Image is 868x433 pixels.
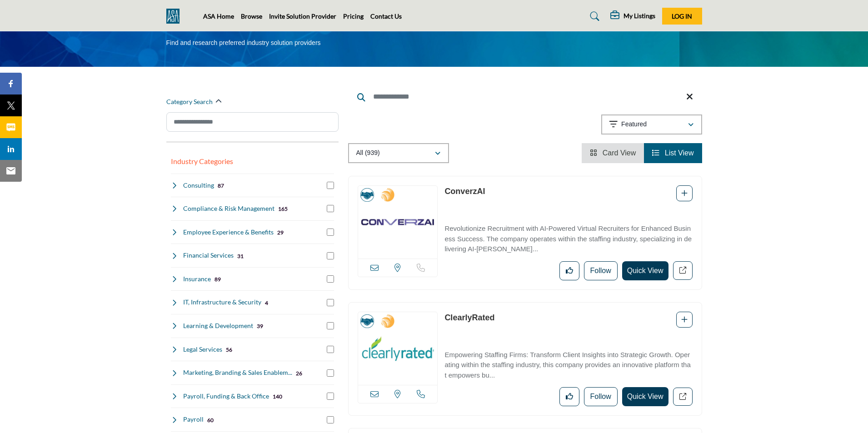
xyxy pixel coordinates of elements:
[348,143,449,163] button: All (939)
[681,189,688,197] a: Add To List
[622,387,668,406] button: Quick View
[622,261,668,280] button: Quick View
[183,298,261,307] h4: IT, Infrastructure & Security: Technology infrastructure, cybersecurity, and IT support services ...
[166,9,184,24] img: Site Logo
[237,252,244,260] div: 31 Results For Financial Services
[581,9,605,24] a: Search
[207,417,214,423] b: 60
[226,347,232,353] b: 56
[273,392,282,400] div: 140 Results For Payroll, Funding & Back Office
[171,156,233,167] button: Industry Categories
[662,8,702,25] button: Log In
[257,322,263,330] div: 39 Results For Learning & Development
[358,186,438,259] img: ConverzAI
[444,224,692,254] p: Revolutionize Recruitment with AI-Powered Virtual Recruiters for Enhanced Business Success. The c...
[624,12,655,20] h5: My Listings
[652,149,693,157] a: View List
[327,416,334,423] input: Select Payroll checkbox
[348,86,702,108] input: Search Keyword
[166,112,339,132] input: Search Category
[265,299,268,307] div: 4 Results For IT, Infrastructure & Security
[278,206,288,212] b: 165
[590,149,636,157] a: View Card
[681,316,688,324] a: Add To List
[327,369,334,377] input: Select Marketing, Branding & Sales Enablement checkbox
[269,12,336,20] a: Invite Solution Provider
[381,159,394,231] img: 2025 Staffing World Exhibitors Badge Icon
[183,392,269,401] h4: Payroll, Funding & Back Office: Comprehensive back-office support including payroll processing an...
[265,300,268,306] b: 4
[207,416,214,424] div: 60 Results For Payroll
[444,187,485,196] a: ConverzAI
[327,346,334,353] input: Select Legal Services checkbox
[327,275,334,283] input: Select Insurance checkbox
[673,261,693,280] a: Redirect to listing
[610,11,655,22] div: My Listings
[241,12,262,20] a: Browse
[673,388,693,406] a: Redirect to listing
[183,181,214,190] h4: Consulting: Strategic advisory services to help staffing firms optimize operations and grow their...
[215,275,221,283] div: 89 Results For Insurance
[296,369,302,377] div: 26 Results For Marketing, Branding & Sales Enablement
[277,229,284,236] b: 29
[327,205,334,212] input: Select Compliance & Risk Management checkbox
[218,183,224,189] b: 87
[183,415,204,424] h4: Payroll: Dedicated payroll processing services for staffing companies.
[183,228,274,237] h4: Employee Experience & Benefits: Solutions for enhancing workplace culture, employee satisfaction,...
[444,344,692,381] a: Empowering Staffing Firms: Transform Client Insights into Strategic Growth. Operating within the ...
[672,12,692,20] span: Log In
[203,12,234,20] a: ASA Home
[603,149,636,157] span: Card View
[665,149,694,157] span: List View
[559,387,579,406] button: Like listing
[327,393,334,400] input: Select Payroll, Funding & Back Office checkbox
[166,39,321,48] p: Find and research preferred industry solution providers
[183,345,222,354] h4: Legal Services: Employment law expertise and legal counsel focused on staffing industry regulations.
[183,204,274,213] h4: Compliance & Risk Management: Services to ensure staffing companies meet regulatory requirements ...
[277,228,284,236] div: 29 Results For Employee Experience & Benefits
[584,261,618,280] button: Follow
[360,285,374,358] img: Corporate Partners Badge Icon
[356,149,380,158] p: All (939)
[183,274,211,284] h4: Insurance: Specialized insurance coverage including professional liability and workers' compensat...
[327,299,334,306] input: Select IT, Infrastructure & Security checkbox
[360,159,374,231] img: Corporate Partners Badge Icon
[183,251,234,260] h4: Financial Services: Banking, accounting, and financial planning services tailored for staffing co...
[327,182,334,189] input: Select Consulting checkbox
[237,253,244,259] b: 31
[343,12,364,20] a: Pricing
[584,387,618,406] button: Follow
[601,114,702,134] button: Featured
[444,313,494,322] a: ClearlyRated
[327,229,334,236] input: Select Employee Experience & Benefits checkbox
[226,345,232,353] div: 56 Results For Legal Services
[183,368,292,377] h4: Marketing, Branding & Sales Enablement: Marketing strategies, brand development, and sales tools ...
[257,323,263,329] b: 39
[327,252,334,259] input: Select Financial Services checkbox
[296,370,302,377] b: 26
[444,312,494,342] p: ClearlyRated
[215,276,221,283] b: 89
[559,261,579,280] button: Like listing
[582,143,644,163] li: Card View
[278,204,288,213] div: 165 Results For Compliance & Risk Management
[327,322,334,329] input: Select Learning & Development checkbox
[183,321,253,330] h4: Learning & Development: Training programs and educational resources to enhance staffing professio...
[444,218,692,254] a: Revolutionize Recruitment with AI-Powered Virtual Recruiters for Enhanced Business Success. The c...
[358,312,438,385] img: ClearlyRated
[444,185,485,216] p: ConverzAI
[218,181,224,189] div: 87 Results For Consulting
[370,12,402,20] a: Contact Us
[644,143,702,163] li: List View
[381,285,394,358] img: 2025 Staffing World Exhibitors Badge Icon
[273,393,282,400] b: 140
[444,350,692,381] p: Empowering Staffing Firms: Transform Client Insights into Strategic Growth. Operating within the ...
[621,120,647,129] p: Featured
[166,97,213,106] h2: Category Search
